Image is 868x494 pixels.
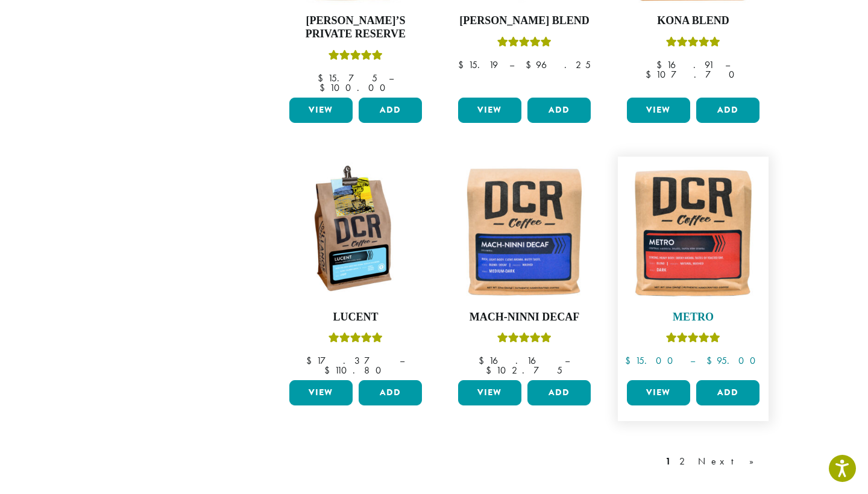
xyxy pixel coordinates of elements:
span: $ [526,58,536,71]
h4: [PERSON_NAME]’s Private Reserve [286,14,425,40]
a: LucentRated 5.00 out of 5 [286,163,425,376]
bdi: 15.19 [458,58,498,71]
bdi: 100.00 [319,81,391,94]
span: $ [318,72,328,84]
span: – [400,354,404,367]
span: – [565,354,570,367]
span: $ [306,354,316,367]
bdi: 17.37 [306,354,388,367]
button: Add [527,380,591,405]
span: $ [625,354,635,367]
bdi: 15.00 [625,354,679,367]
bdi: 15.75 [318,72,377,84]
button: Add [527,98,591,123]
span: – [690,354,695,367]
a: 2 [677,454,692,469]
bdi: 16.91 [656,58,714,71]
div: Rated 5.00 out of 5 [666,35,720,53]
div: Rated 5.00 out of 5 [666,331,720,349]
a: MetroRated 5.00 out of 5 [624,163,763,376]
bdi: 110.80 [324,364,387,377]
span: $ [319,81,330,94]
button: Add [696,380,759,405]
span: $ [646,68,656,81]
button: Add [359,98,422,123]
button: Add [696,98,759,123]
a: View [627,98,690,123]
img: Metro-12oz-300x300.jpg [624,163,763,301]
h4: Mach-Ninni Decaf [455,311,594,324]
bdi: 102.75 [486,364,562,377]
img: DCRCoffee_DL_Bag_Lucent_2019_updated-300x300.jpg [286,163,425,301]
span: – [725,58,730,71]
a: View [458,98,521,123]
span: $ [479,354,489,367]
span: $ [706,354,717,367]
bdi: 95.00 [706,354,761,367]
h4: Kona Blend [624,14,763,28]
a: View [289,98,353,123]
button: Add [359,380,422,405]
div: Rated 5.00 out of 5 [497,331,552,349]
a: View [627,380,690,405]
span: – [509,58,514,71]
a: 1 [663,454,673,469]
h4: Lucent [286,311,425,324]
div: Rated 4.67 out of 5 [497,35,552,53]
bdi: 16.16 [479,354,553,367]
span: $ [458,58,468,71]
h4: Metro [624,311,763,324]
bdi: 96.25 [526,58,591,71]
span: $ [324,364,335,377]
a: View [289,380,353,405]
div: Rated 5.00 out of 5 [329,48,383,66]
div: Rated 5.00 out of 5 [329,331,383,349]
h4: [PERSON_NAME] Blend [455,14,594,28]
span: $ [656,58,667,71]
span: – [389,72,394,84]
a: Next » [696,454,765,469]
a: Mach-Ninni DecafRated 5.00 out of 5 [455,163,594,376]
img: Mach-Ninni-Decaf-12oz-300x300.jpg [455,163,594,301]
bdi: 107.70 [646,68,740,81]
span: $ [486,364,496,377]
a: View [458,380,521,405]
